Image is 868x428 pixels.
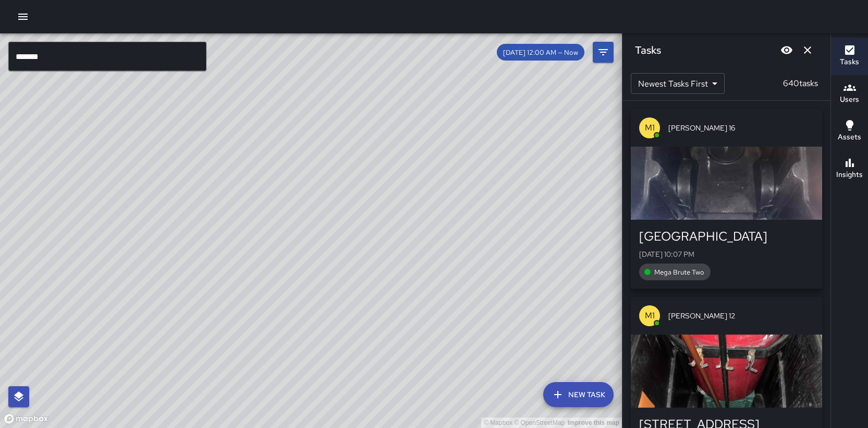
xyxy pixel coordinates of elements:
button: Tasks [831,38,868,75]
button: Filters [593,42,614,63]
button: Assets [831,113,868,150]
h6: Tasks [840,56,859,68]
button: Dismiss [797,40,818,61]
button: M1[PERSON_NAME] 16[GEOGRAPHIC_DATA][DATE] 10:07 PMMega Brute Two [631,109,822,289]
button: Users [831,75,868,113]
span: [PERSON_NAME] 12 [668,311,814,321]
h6: Users [840,94,859,105]
h6: Insights [836,169,863,181]
p: 640 tasks [779,77,822,90]
h6: Tasks [635,42,661,58]
div: [GEOGRAPHIC_DATA] [639,228,814,245]
span: [PERSON_NAME] 16 [668,123,814,133]
div: Newest Tasks First [631,73,725,94]
button: New Task [543,382,614,407]
h6: Assets [838,132,861,143]
span: [DATE] 12:00 AM — Now [497,48,584,57]
p: M1 [645,122,655,134]
span: Mega Brute Two [648,268,711,277]
button: Blur [776,40,797,61]
p: M1 [645,310,655,322]
button: Insights [831,150,868,188]
p: [DATE] 10:07 PM [639,249,814,259]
